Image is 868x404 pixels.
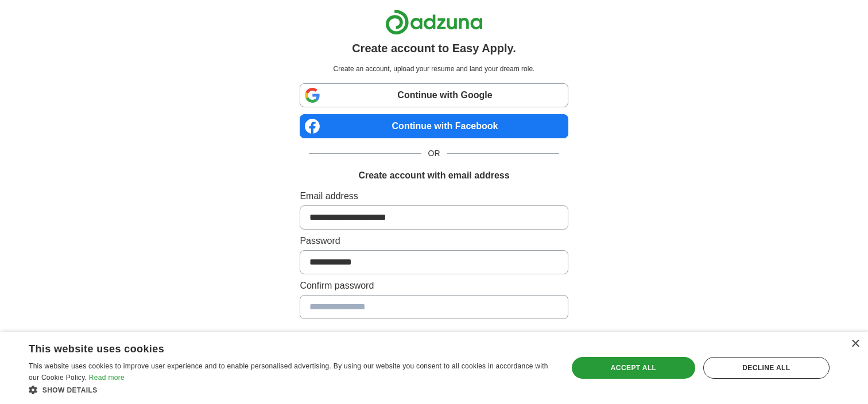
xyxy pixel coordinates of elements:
[300,189,568,203] label: Email address
[300,114,568,138] a: Continue with Facebook
[421,147,447,160] span: OR
[851,340,859,348] div: Close
[703,357,830,379] div: Decline all
[29,339,523,356] div: This website uses cookies
[29,362,548,382] span: This website uses cookies to improve user experience and to enable personalised advertising. By u...
[352,40,516,57] h1: Create account to Easy Apply.
[302,64,565,74] p: Create an account, upload your resume and land your dream role.
[300,279,568,293] label: Confirm password
[358,169,509,182] h1: Create account with email address
[89,374,125,382] a: Read more, opens a new window
[385,9,483,35] img: Adzuna logo
[42,386,98,394] span: Show details
[300,234,568,248] label: Password
[572,357,695,379] div: Accept all
[300,83,568,107] a: Continue with Google
[29,384,552,395] div: Show details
